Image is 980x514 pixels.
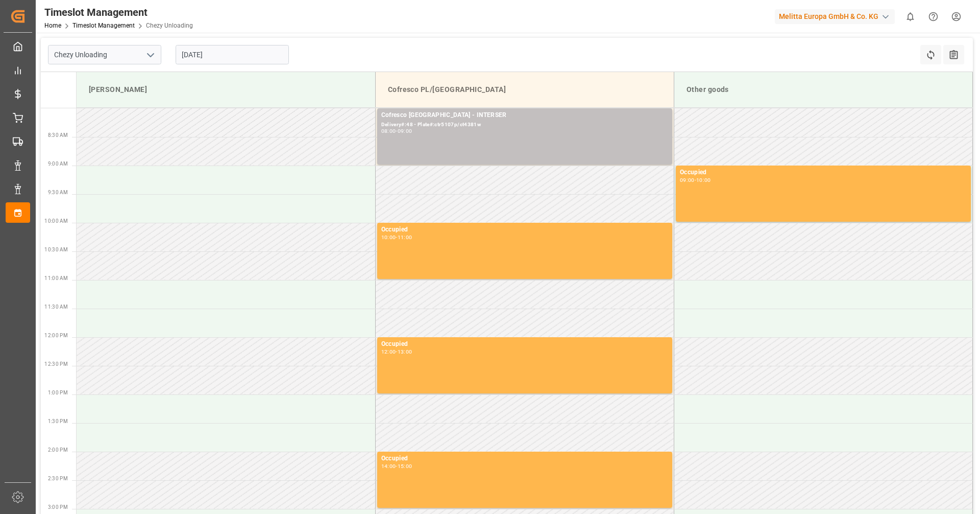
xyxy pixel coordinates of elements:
[680,178,695,182] div: 09:00
[381,235,396,240] div: 10:00
[384,80,666,99] div: Cofresco PL/[GEOGRAPHIC_DATA]
[775,7,899,26] button: Melitta Europa GmbH & Co. KG
[680,168,967,178] div: Occupied
[396,129,397,133] div: -
[899,5,922,28] button: show 0 new notifications
[396,464,397,469] div: -
[48,390,68,395] span: 1:00 PM
[72,22,135,29] a: Timeslot Management
[398,235,412,240] div: 11:00
[398,129,412,133] div: 09:00
[142,47,158,63] button: open menu
[695,178,696,182] div: -
[48,504,68,510] span: 3:00 PM
[85,80,367,99] div: [PERSON_NAME]
[44,361,68,367] span: 12:30 PM
[396,235,397,240] div: -
[176,45,289,64] input: DD-MM-YYYY
[44,333,68,338] span: 12:00 PM
[44,218,68,224] span: 10:00 AM
[775,9,895,24] div: Melitta Europa GmbH & Co. KG
[398,464,412,469] div: 15:00
[381,225,668,235] div: Occupied
[396,349,397,354] div: -
[381,129,396,133] div: 08:00
[48,161,68,167] span: 9:00 AM
[381,110,668,121] div: Cofresco [GEOGRAPHIC_DATA] - INTERSER
[381,121,668,129] div: Delivery#:48 - Plate#:ctr5107p/ct4381w
[48,418,68,424] span: 1:30 PM
[48,45,161,64] input: Type to search/select
[44,247,68,252] span: 10:30 AM
[696,178,711,182] div: 10:00
[381,454,668,464] div: Occupied
[381,339,668,349] div: Occupied
[922,5,945,28] button: Help Center
[48,447,68,453] span: 2:00 PM
[44,22,61,29] a: Home
[381,464,396,469] div: 14:00
[48,476,68,481] span: 2:30 PM
[682,80,964,99] div: Other goods
[48,190,68,195] span: 9:30 AM
[44,304,68,310] span: 11:30 AM
[381,349,396,354] div: 12:00
[48,132,68,138] span: 8:30 AM
[398,349,412,354] div: 13:00
[44,5,193,20] div: Timeslot Management
[44,275,68,281] span: 11:00 AM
